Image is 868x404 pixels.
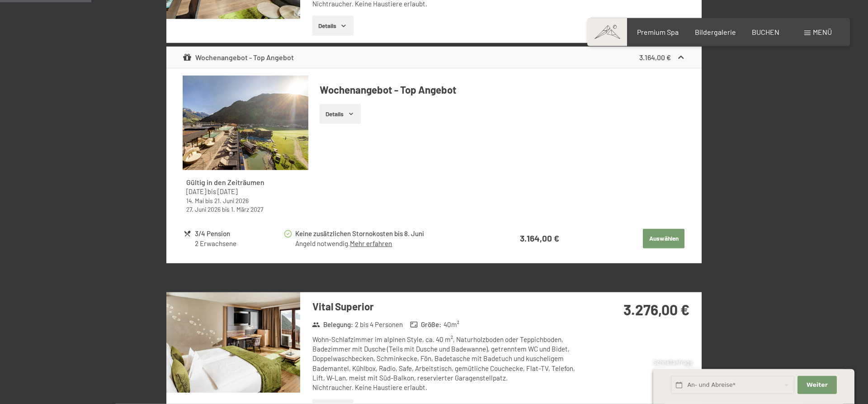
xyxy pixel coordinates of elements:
[695,28,736,36] a: Bildergalerie
[186,205,305,214] div: bis
[643,229,684,249] button: Auswählen
[813,28,832,36] span: Menü
[623,301,689,318] strong: 3.276,00 €
[186,205,221,213] time: 27.06.2026
[320,83,686,97] h4: Wochenangebot - Top Angebot
[350,239,392,247] a: Mehr erfahren
[195,228,283,239] div: 3/4 Pension
[312,320,353,329] strong: Belegung :
[214,197,249,204] time: 21.06.2026
[639,53,671,62] strong: 3.164,00 €
[195,239,283,248] div: 2 Erwachsene
[166,292,300,393] img: mss_renderimg.php
[752,28,779,36] a: BUCHEN
[410,320,442,329] strong: Größe :
[186,196,305,205] div: bis
[166,47,702,68] div: Wochenangebot - Top Angebot3.164,00 €
[217,188,237,195] time: 12.04.2026
[797,376,836,394] button: Weiter
[320,104,361,124] button: Details
[520,233,559,243] strong: 3.164,00 €
[186,178,264,186] strong: Gültig in den Zeiträumen
[312,16,354,36] button: Details
[295,228,483,239] div: Keine zusätzlichen Stornokosten bis 8. Juni
[231,205,263,213] time: 01.03.2027
[183,76,308,170] img: mss_renderimg.php
[186,187,305,196] div: bis
[653,359,693,366] span: Schnellanfrage
[807,381,828,389] span: Weiter
[355,320,403,329] span: 2 bis 4 Personen
[443,320,459,329] span: 40 m²
[183,52,294,63] div: Wochenangebot - Top Angebot
[295,239,483,248] div: Angeld notwendig.
[186,197,204,204] time: 14.05.2026
[186,188,206,195] time: 21.09.2025
[312,335,581,393] div: Wohn-Schlafzimmer im alpinen Style, ca. 40 m², Naturholzboden oder Teppichboden, Badezimmer mit D...
[637,28,679,36] a: Premium Spa
[312,299,581,314] h3: Vital Superior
